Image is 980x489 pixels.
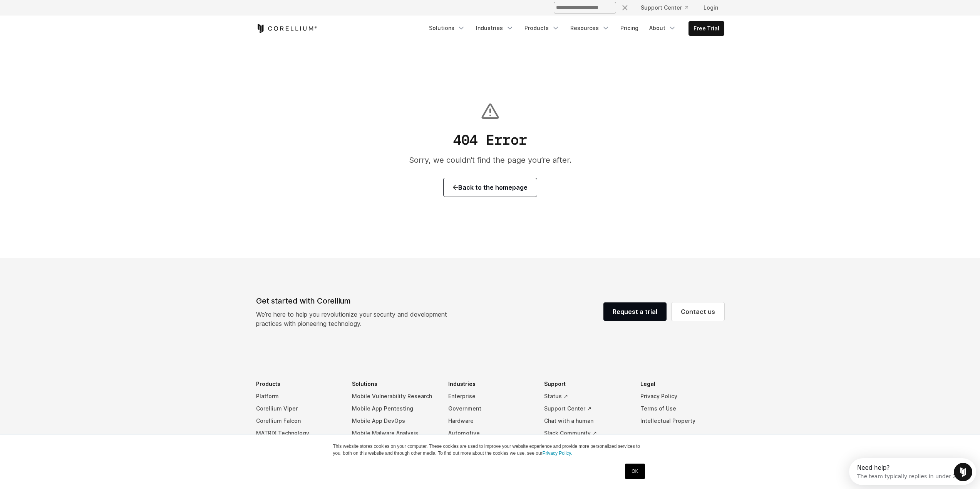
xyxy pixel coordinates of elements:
[352,415,436,427] a: Mobile App DevOps
[611,1,724,15] div: Navigation Menu
[424,21,470,35] a: Solutions
[256,402,340,415] a: Corellium Viper
[544,415,628,427] a: Chat with a human
[640,402,724,415] a: Terms of Use
[566,21,614,35] a: Resources
[635,1,694,15] a: Support Center
[448,390,532,402] a: Enterprise
[256,24,317,33] a: Corellium Home
[256,415,340,427] a: Corellium Falcon
[8,7,111,13] div: Need help?
[8,13,111,21] div: The team typically replies in under 2h
[672,302,724,321] a: Contact us
[256,427,340,439] a: MATRIX Technology
[448,402,532,415] a: Government
[352,402,436,415] a: Mobile App Pentesting
[849,458,976,485] iframe: Intercom live chat discovery launcher
[621,1,629,13] div: ×
[689,22,724,35] a: Free Trial
[520,21,564,35] a: Products
[640,415,724,427] a: Intellectual Property
[954,463,972,481] iframe: Intercom live chat
[645,21,681,35] a: About
[544,390,628,402] a: Status ↗
[256,295,453,307] div: Get started with Corellium
[544,427,628,439] a: Slack Community ↗
[333,443,647,457] p: This website stores cookies on your computer. These cookies are used to improve your website expe...
[444,178,537,197] a: Back to the homepage
[424,21,724,36] div: Navigation Menu
[256,390,340,402] a: Platform
[453,183,528,192] span: Back to the homepage
[544,402,628,415] a: Support Center ↗
[543,451,572,456] a: Privacy Policy.
[625,464,645,479] a: OK
[352,427,436,439] a: Mobile Malware Analysis
[603,302,667,321] a: Request a trial
[3,3,133,24] div: Open Intercom Messenger
[640,390,724,402] a: Privacy Policy
[616,21,643,35] a: Pricing
[352,390,436,402] a: Mobile Vulnerability Research
[448,427,532,439] a: Automotive
[618,1,632,15] button: Search
[697,1,724,15] a: Login
[448,415,532,427] a: Hardware
[256,310,453,328] p: We’re here to help you revolutionize your security and development practices with pioneering tech...
[471,21,518,35] a: Industries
